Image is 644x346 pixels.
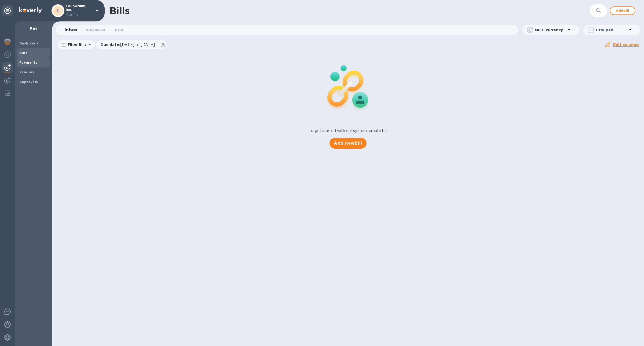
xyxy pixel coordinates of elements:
[19,61,37,65] b: Payments
[613,43,639,47] u: Edit columns
[86,27,105,33] span: Scheduled
[19,70,35,74] b: Vendors
[19,26,48,31] p: Pay
[66,12,93,17] p: Admin
[19,51,27,55] b: Bills
[330,138,366,149] button: Add newbill
[120,43,155,47] span: [DATE] to [DATE]
[535,27,566,33] p: Multi currency
[334,140,362,146] span: Add new bill
[610,6,635,15] button: Addbill
[109,5,129,16] h1: Bills
[101,42,158,47] p: Due date :
[614,7,631,14] span: Add bill
[66,42,87,47] p: Filter Bills
[65,26,77,34] span: Inbox
[19,80,38,84] b: Approvals
[96,40,167,49] div: Due date:[DATE] to [DATE]
[309,128,387,134] p: To get started with our system, create bill
[19,7,42,13] img: Logo
[596,27,627,33] p: Grouped
[56,9,60,13] b: EI
[2,5,13,16] div: Unpin categories
[115,27,123,33] span: Paid
[4,51,11,58] img: Foreign exchange
[19,41,40,45] b: Dashboard
[66,4,93,17] p: Eduporium, Inc.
